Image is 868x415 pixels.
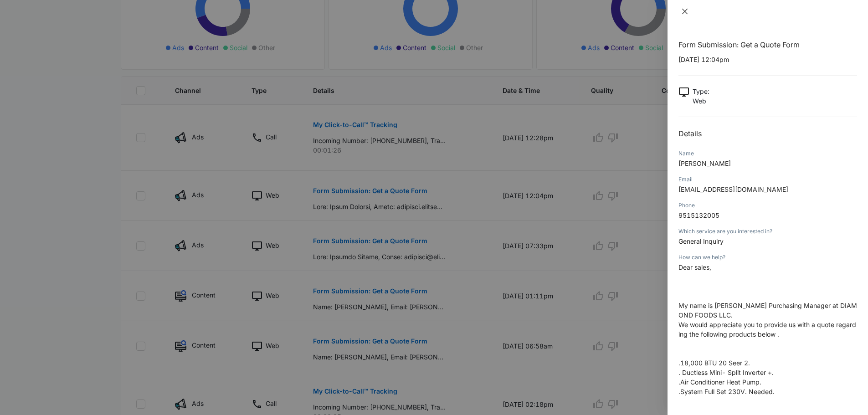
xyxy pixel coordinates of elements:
[678,128,857,139] h2: Details
[678,227,857,236] div: Which service are you interested in?
[678,7,691,15] button: Close
[678,388,775,395] span: .System Full Set 230V. Needed.
[678,369,774,376] span: . Ductless Mini- Split Inverter +.
[678,201,857,210] div: Phone
[678,55,857,64] p: [DATE] 12:04pm
[678,263,711,271] span: Dear sales,
[678,149,857,158] div: Name
[678,237,724,245] span: General Inquiry
[678,159,731,167] span: [PERSON_NAME]
[678,175,857,184] div: Email
[678,321,856,338] span: We would appreciate you to provide us with a quote regarding the following products below .
[678,185,788,193] span: [EMAIL_ADDRESS][DOMAIN_NAME]
[681,8,688,15] span: close
[693,87,709,96] p: Type :
[678,253,857,261] div: How can we help?
[678,39,857,50] h1: Form Submission: Get a Quote Form
[678,302,857,319] span: My name is [PERSON_NAME] Purchasing Manager at DIAMOND FOODS LLC.
[678,359,750,367] span: .18,000 BTU 20 Seer 2.
[678,211,719,219] span: 9515132005
[693,96,709,106] p: Web
[678,378,761,386] span: .Air Conditioner Heat Pump.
